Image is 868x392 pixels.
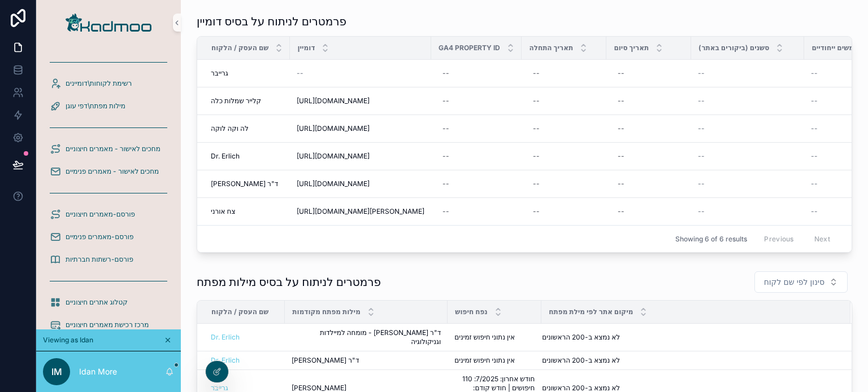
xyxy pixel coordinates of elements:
a: -- [528,202,600,221]
div: -- [618,96,624,105]
span: דומיין [297,43,315,52]
a: פורסם-מאמרים חיצוניים [43,204,174,224]
a: פורסם-רשתות חברתיות [43,249,174,270]
a: -- [438,175,515,193]
div: -- [618,124,624,133]
a: -- [528,64,600,82]
a: -- [698,69,797,78]
a: ד"ר [PERSON_NAME] [292,356,441,365]
a: רשימת לקוחות\דומיינים [43,73,174,94]
div: -- [533,179,540,188]
a: אין נתוני חיפוש זמינים [454,333,535,342]
span: Showing 6 of 6 results [675,235,747,244]
span: -- [698,179,705,188]
a: צח אורני [211,207,283,216]
span: מילות מפתח מקודמות [292,307,361,316]
span: תאריך סיום [614,43,649,52]
a: -- [438,64,515,82]
span: -- [698,207,705,216]
a: -- [528,120,600,138]
span: נפח חיפוש [455,307,487,316]
a: -- [613,175,684,193]
span: -- [811,179,818,188]
a: לא נמצא ב-200 הראשונים [542,356,837,365]
span: ד"ר [PERSON_NAME] [211,179,278,188]
a: Dr. Erlich [211,333,278,342]
div: -- [442,207,449,216]
a: [URL][DOMAIN_NAME] [297,96,424,105]
a: -- [698,179,797,188]
a: ד"ר [PERSON_NAME] [211,179,283,188]
div: -- [533,152,540,161]
div: -- [442,96,449,105]
span: -- [698,69,705,78]
a: לה וקה לוקה [211,124,283,133]
span: [URL][DOMAIN_NAME] [297,152,370,161]
span: -- [811,96,818,105]
span: תאריך התחלה [529,43,573,52]
div: -- [442,124,449,133]
a: -- [528,147,600,165]
span: ד"ר [PERSON_NAME] [292,356,359,365]
div: -- [618,179,624,188]
a: -- [613,147,684,165]
span: -- [811,69,818,78]
a: -- [528,92,600,110]
a: -- [698,152,797,161]
span: לה וקה לוקה [211,124,249,133]
a: [URL][DOMAIN_NAME] [297,124,424,133]
a: לא נמצא ב-200 הראשונים [542,333,837,342]
span: [URL][DOMAIN_NAME] [297,124,370,133]
span: [URL][DOMAIN_NAME] [297,96,370,105]
span: מיקום אתר לפי מילת מפתח [549,307,633,316]
div: -- [442,69,449,78]
span: פורסם-מאמרים חיצוניים [66,210,135,219]
a: -- [698,96,797,105]
h1: פרמטרים לניתוח על בסיס דומיין [197,14,346,29]
img: App logo [66,14,151,32]
a: -- [698,207,797,216]
span: IM [51,365,62,378]
span: -- [698,152,705,161]
a: Dr. Erlich [211,152,283,161]
a: -- [613,64,684,82]
a: מרכז רכישת מאמרים חיצוניים [43,315,174,335]
div: -- [618,152,624,161]
h1: פרמטרים לניתוח על בסיס מילות מפתח [197,274,381,290]
span: -- [811,207,818,216]
button: Select Button [754,271,848,293]
p: Idan More [79,366,117,377]
div: -- [533,207,540,216]
a: מחכים לאישור - מאמרים חיצוניים [43,139,174,159]
a: [URL][DOMAIN_NAME][PERSON_NAME] [297,207,424,216]
span: רשימת לקוחות\דומיינים [66,79,132,88]
a: מחכים לאישור - מאמרים פנימיים [43,161,174,182]
div: -- [533,124,540,133]
span: Viewing as Idan [43,336,93,345]
a: קלייר שמלות כלה [211,96,283,105]
a: -- [297,69,424,78]
span: אין נתוני חיפוש זמינים [454,333,515,342]
span: גרייבר [211,69,228,78]
span: מרכז רכישת מאמרים חיצוניים [66,320,149,329]
div: scrollable content [36,45,181,329]
span: פורסם-רשתות חברתיות [66,255,133,264]
a: [URL][DOMAIN_NAME] [297,152,424,161]
span: Dr. Erlich [211,333,240,342]
a: מילות מפתח\דפי עוגן [43,96,174,116]
a: [URL][DOMAIN_NAME] [297,179,424,188]
span: סשנים (ביקורים באתר) [698,43,769,52]
div: -- [442,179,449,188]
a: פורסם-מאמרים פנימיים [43,227,174,247]
span: GA4 Property ID [439,43,500,52]
span: צח אורני [211,207,236,216]
span: -- [811,152,818,161]
span: Dr. Erlich [211,356,240,365]
span: -- [698,96,705,105]
span: -- [297,69,303,78]
a: -- [698,124,797,133]
span: קלייר שמלות כלה [211,96,261,105]
a: -- [438,92,515,110]
span: -- [811,124,818,133]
